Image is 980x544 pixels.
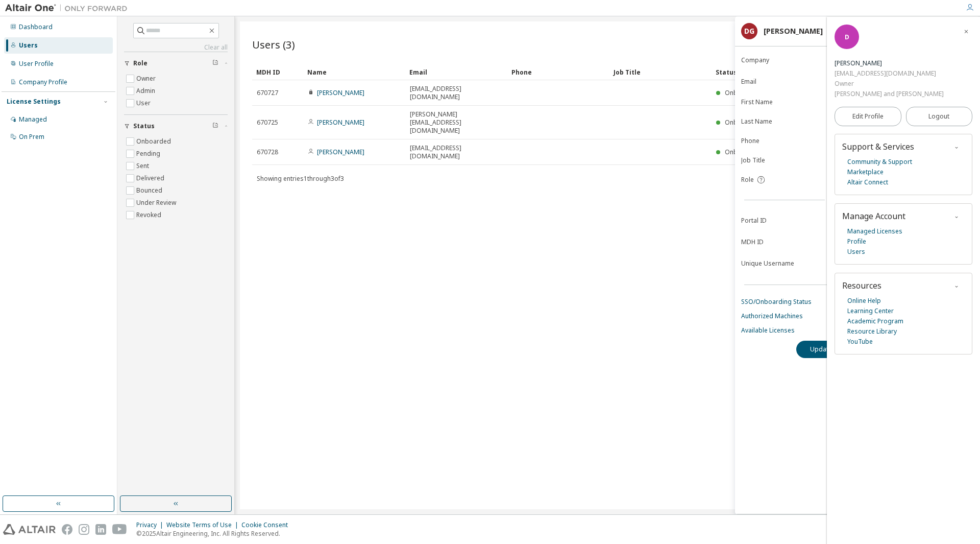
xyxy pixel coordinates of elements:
label: Job Title [741,156,834,164]
span: [EMAIL_ADDRESS][DOMAIN_NAME] [410,85,503,101]
div: Company Profile [19,78,67,86]
span: Clear filter [212,122,218,130]
a: [PERSON_NAME] [317,148,364,156]
div: Privacy [136,521,166,529]
label: Email [741,78,834,86]
div: MDH ID [256,64,299,80]
label: Unique Username [741,259,834,268]
button: Logout [906,107,973,126]
span: Resources [842,280,881,291]
label: Sent [136,160,151,172]
span: Role [741,176,754,184]
a: Managed Licenses [847,226,902,236]
span: Status [133,122,155,130]
div: Owner [835,79,945,89]
a: [PERSON_NAME] [317,118,364,127]
a: Profile [847,236,866,247]
div: [PERSON_NAME] [764,27,823,35]
label: First Name [741,98,834,106]
img: linkedin.svg [95,524,106,535]
a: Resource Library [847,326,897,337]
a: Clear all [124,43,228,52]
label: Owner [136,73,158,85]
label: Company [741,56,834,64]
label: Delivered [136,172,166,184]
a: Marketplace [847,167,884,177]
div: Phone [511,64,605,80]
span: Logout [928,111,949,122]
span: Clear filter [212,59,218,67]
label: Phone [741,137,834,145]
span: 670725 [257,119,278,127]
div: [PERSON_NAME] and [PERSON_NAME] AG [835,89,945,99]
button: Status [124,115,228,137]
a: Community & Support [847,157,912,167]
span: Onboarded [725,148,759,156]
div: DG [741,23,757,39]
span: Manage Account [842,210,905,222]
span: Role [133,59,148,67]
p: © 2025 Altair Engineering, Inc. All Rights Reserved. [136,529,294,538]
div: Status [716,64,910,80]
div: Damjan Gnjidic [835,58,945,68]
button: Role [124,52,228,75]
a: Users [847,247,865,257]
img: instagram.svg [79,524,89,535]
div: Email [409,64,503,80]
span: 670727 [257,89,278,97]
div: Managed [19,115,47,124]
div: [EMAIL_ADDRESS][DOMAIN_NAME] [835,68,945,79]
div: Name [307,64,401,80]
span: Onboarded [725,118,759,127]
button: Update [796,341,845,358]
div: Website Terms of Use [166,521,241,529]
img: youtube.svg [112,524,127,535]
a: Learning Center [847,306,894,316]
label: Under Review [136,197,178,209]
span: Edit Profile [852,112,884,121]
label: MDH ID [741,238,834,246]
label: User [136,97,153,109]
div: Users [19,41,38,50]
img: Altair One [5,3,133,13]
span: Users (3) [252,37,295,52]
img: altair_logo.svg [3,524,56,535]
a: Online Help [847,296,881,306]
label: Bounced [136,184,164,197]
a: Academic Program [847,316,903,326]
div: Dashboard [19,23,53,31]
a: Available Licenses [741,326,974,335]
a: YouTube [847,337,873,347]
span: [EMAIL_ADDRESS][DOMAIN_NAME] [410,144,503,160]
img: facebook.svg [62,524,72,535]
label: Revoked [136,209,163,221]
div: Cookie Consent [241,521,294,529]
div: License Settings [7,98,61,106]
span: 670728 [257,148,278,156]
div: User Profile [19,60,54,68]
div: On Prem [19,133,44,141]
span: Onboarded [725,88,759,97]
a: [PERSON_NAME] [317,88,364,97]
span: Showing entries 1 through 3 of 3 [257,174,344,183]
label: Portal ID [741,217,834,225]
a: Altair Connect [847,177,888,187]
a: Edit Profile [835,107,901,126]
label: Onboarded [136,135,173,148]
a: Authorized Machines [741,312,974,320]
div: Job Title [614,64,707,80]
span: D [845,33,849,41]
span: Support & Services [842,141,914,152]
label: Last Name [741,117,834,126]
label: Admin [136,85,157,97]
span: [PERSON_NAME][EMAIL_ADDRESS][DOMAIN_NAME] [410,110,503,135]
label: Pending [136,148,162,160]
a: SSO/Onboarding Status [741,298,974,306]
